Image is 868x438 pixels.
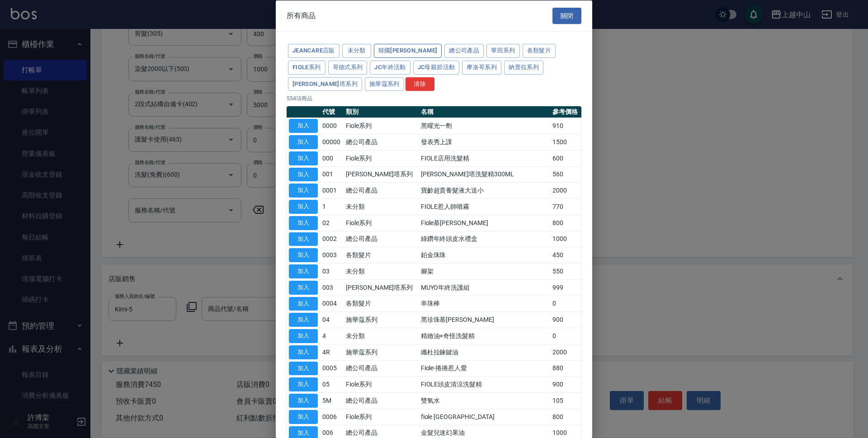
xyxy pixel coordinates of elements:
[320,360,344,377] td: 0005
[289,167,318,181] button: 加入
[344,344,419,360] td: 施華蔻系列
[550,215,581,231] td: 800
[344,279,419,296] td: [PERSON_NAME]塔系列
[550,311,581,328] td: 900
[320,279,344,296] td: 003
[344,296,419,312] td: 各類髮片
[550,296,581,312] td: 0
[550,106,581,118] th: 參考價格
[550,182,581,198] td: 2000
[289,119,318,133] button: 加入
[550,166,581,183] td: 560
[289,313,318,327] button: 加入
[287,94,581,103] p: 554 項商品
[320,106,344,118] th: 代號
[320,215,344,231] td: 02
[550,360,581,377] td: 880
[289,200,318,214] button: 加入
[486,44,520,58] button: 華田系列
[328,60,368,74] button: 哥德式系列
[344,311,419,328] td: 施華蔻系列
[289,184,318,198] button: 加入
[344,134,419,150] td: 總公司產品
[289,216,318,230] button: 加入
[344,263,419,279] td: 未分類
[413,60,460,74] button: JC母親節活動
[320,376,344,392] td: 05
[344,182,419,198] td: 總公司產品
[419,118,550,134] td: 黑曜光一劑
[419,392,550,409] td: 雙氧水
[288,44,340,58] button: JeanCare店販
[288,60,325,74] button: Fiole系列
[344,198,419,215] td: 未分類
[419,106,550,118] th: 名稱
[344,376,419,392] td: Fiole系列
[289,394,318,408] button: 加入
[344,247,419,263] td: 各類髮片
[320,118,344,134] td: 0000
[419,376,550,392] td: FIOLE頭皮清涼洗髮精
[320,392,344,409] td: 5M
[550,376,581,392] td: 900
[419,263,550,279] td: 腳架
[344,166,419,183] td: [PERSON_NAME]塔系列
[504,60,543,74] button: 納普拉系列
[419,182,550,198] td: 寶齡超貴養髮液大送小
[550,118,581,134] td: 910
[320,231,344,247] td: 0002
[550,263,581,279] td: 550
[289,248,318,262] button: 加入
[344,409,419,425] td: Fiole系列
[289,377,318,391] button: 加入
[344,360,419,377] td: 總公司產品
[419,296,550,312] td: 串珠棒
[344,150,419,166] td: Fiole系列
[289,297,318,311] button: 加入
[552,7,581,24] button: 關閉
[289,329,318,343] button: 加入
[419,247,550,263] td: 鉑金珠珠
[289,361,318,375] button: 加入
[550,344,581,360] td: 2000
[550,279,581,296] td: 999
[462,60,501,74] button: 摩洛哥系列
[288,77,362,91] button: [PERSON_NAME]塔系列
[320,166,344,183] td: 001
[419,344,550,360] td: 纖杜拉鍊鍵油
[289,232,318,246] button: 加入
[320,150,344,166] td: 000
[370,60,410,74] button: JC年終活動
[320,198,344,215] td: 1
[550,328,581,344] td: 0
[320,134,344,150] td: 00000
[289,410,318,424] button: 加入
[419,409,550,425] td: fiole [GEOGRAPHIC_DATA]
[374,44,442,58] button: 韓國[PERSON_NAME]
[550,392,581,409] td: 105
[419,215,550,231] td: Fiole慕[PERSON_NAME]
[289,264,318,278] button: 加入
[419,328,550,344] td: 精緻油+奇怪洗髮精
[419,198,550,215] td: FIOLE惹人帥噴霧
[550,134,581,150] td: 1500
[444,44,484,58] button: 總公司產品
[406,77,434,91] button: 清除
[550,231,581,247] td: 1000
[550,150,581,166] td: 600
[320,247,344,263] td: 0003
[344,392,419,409] td: 總公司產品
[320,344,344,360] td: 4R
[344,118,419,134] td: Fiole系列
[419,311,550,328] td: 黑珍珠慕[PERSON_NAME]
[419,231,550,247] td: 綠鑽年終頭皮水禮盒
[289,135,318,149] button: 加入
[320,328,344,344] td: 4
[550,198,581,215] td: 770
[550,247,581,263] td: 450
[419,360,550,377] td: Fiole-捲捲惹人愛
[344,231,419,247] td: 總公司產品
[320,409,344,425] td: 0006
[550,409,581,425] td: 800
[289,345,318,359] button: 加入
